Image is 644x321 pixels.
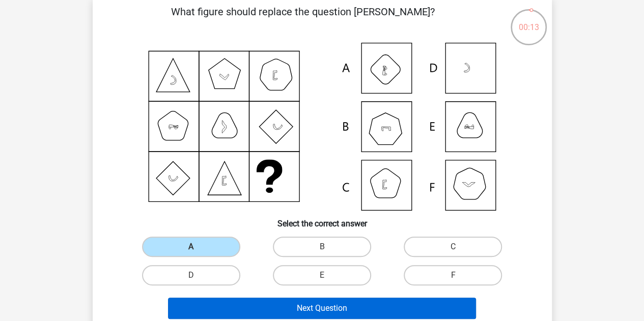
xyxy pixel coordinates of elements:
[142,265,240,285] label: D
[109,211,536,228] h6: Select the correct answer
[404,265,502,285] label: F
[510,8,548,34] div: 00:13
[142,237,240,257] label: A
[109,4,497,35] p: What figure should replace the question [PERSON_NAME]?
[404,237,502,257] label: C
[273,237,371,257] label: B
[273,265,371,285] label: E
[168,298,476,319] button: Next Question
